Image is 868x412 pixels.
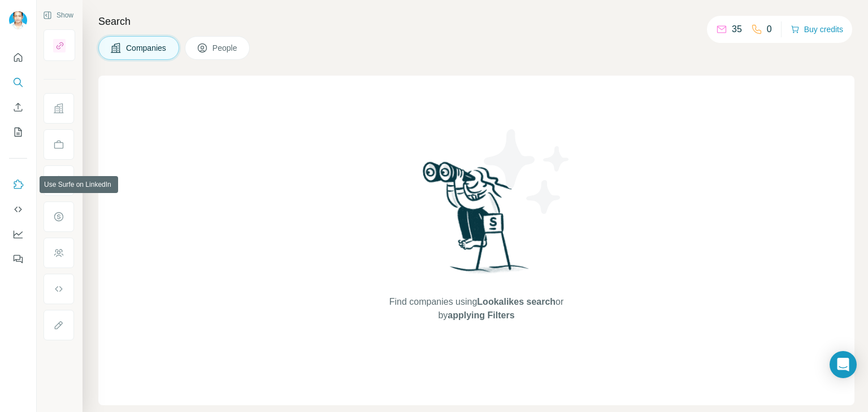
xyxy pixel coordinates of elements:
button: Search [9,72,27,93]
img: Surfe Illustration - Woman searching with binoculars [418,159,535,284]
button: Enrich CSV [9,97,27,117]
span: People [212,42,238,54]
button: Use Surfe API [9,199,27,220]
span: applying Filters [448,310,514,320]
p: 0 [767,23,772,36]
p: 35 [732,23,742,36]
button: My lists [9,122,27,142]
img: Surfe Illustration - Stars [476,121,578,222]
img: Avatar [9,11,27,29]
button: Quick start [9,47,27,68]
button: Use Surfe on LinkedIn [9,174,27,195]
span: Find companies using or by [386,295,567,322]
span: Lookalikes search [477,297,555,306]
button: Dashboard [9,224,27,244]
div: Open Intercom Messenger [830,351,857,378]
span: Companies [126,42,167,54]
button: Buy credits [791,21,843,37]
button: Feedback [9,249,27,269]
h4: Search [98,14,854,29]
button: Show [35,7,81,24]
